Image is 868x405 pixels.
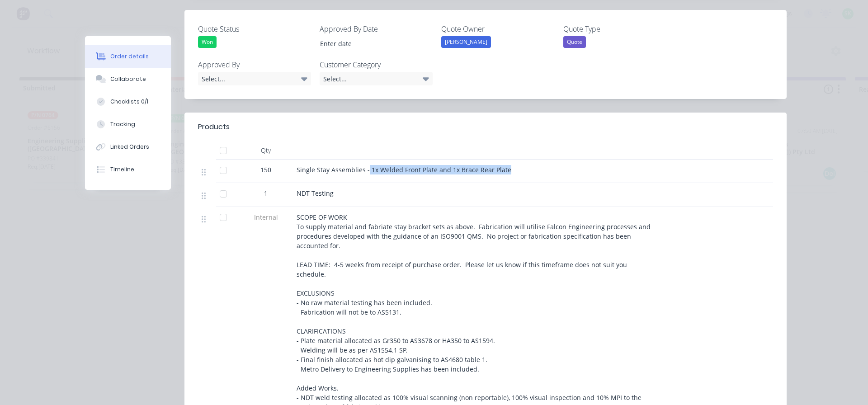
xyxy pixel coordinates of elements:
[198,72,311,85] div: Select...
[198,36,217,48] div: Won
[242,212,289,222] span: Internal
[264,188,268,198] span: 1
[320,72,433,85] div: Select...
[110,165,134,174] div: Timeline
[563,24,676,34] label: Quote Type
[320,59,433,70] label: Customer Category
[297,189,334,198] span: NDT Testing
[85,45,171,68] button: Order details
[85,113,171,136] button: Tracking
[198,59,311,70] label: Approved By
[85,68,171,90] button: Collaborate
[198,122,230,132] div: Products
[110,75,146,83] div: Collaborate
[563,36,586,48] div: Quote
[110,98,148,106] div: Checklists 0/1
[297,165,511,174] span: Single Stay Assemblies - 1x Welded Front Plate and 1x Brace Rear Plate
[320,24,433,34] label: Approved By Date
[314,37,426,50] input: Enter date
[441,36,491,48] div: [PERSON_NAME]
[239,141,293,160] div: Qty
[85,90,171,113] button: Checklists 0/1
[110,52,149,61] div: Order details
[198,24,311,34] label: Quote Status
[85,158,171,181] button: Timeline
[260,165,271,174] span: 150
[110,120,135,128] div: Tracking
[110,143,149,151] div: Linked Orders
[441,24,554,34] label: Quote Owner
[85,136,171,158] button: Linked Orders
